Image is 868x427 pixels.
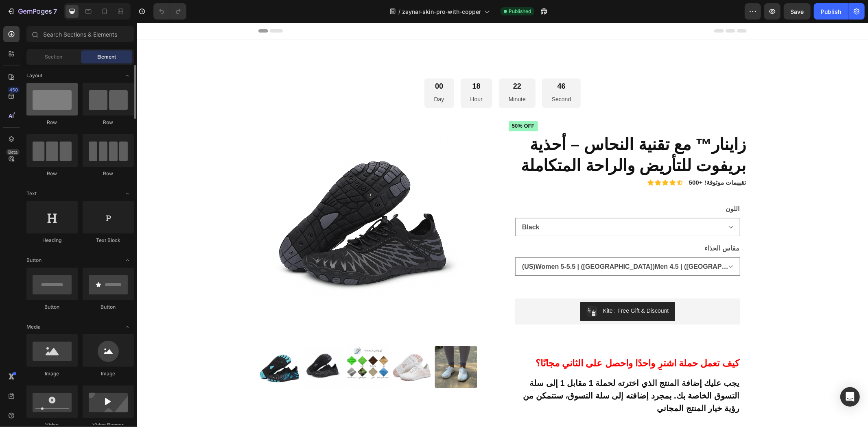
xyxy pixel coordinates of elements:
[567,220,603,231] legend: مقاس الحذاء
[386,356,602,390] strong: يجب عليك إضافة المنتج الذي اخترته لحملة 1 مقابل 1 إلى سلة التسوق الخاصة بك. بمجرد إضافته إلى سلة ...
[121,320,134,333] span: Toggle open
[333,59,345,68] div: 18
[372,72,389,82] p: Minute
[137,23,868,427] iframe: Design area
[415,59,434,68] div: 46
[26,26,134,42] input: Search Sections & Elements
[372,98,401,109] pre: 50% off
[297,59,307,68] div: 00
[450,284,459,294] img: CMn-lpTL4P8CEAE=.png
[26,237,78,244] div: Heading
[83,237,134,244] div: Text Block
[121,254,134,267] span: Toggle open
[26,303,78,311] div: Button
[443,279,538,298] button: Kite : Free Gift & Discount
[121,187,134,200] span: Toggle open
[372,110,610,154] h1: زاينار™ مع تقنية النحاس – أحذية بريفوت للتأريض والراحة المتكاملة
[791,8,804,15] span: Save
[153,3,186,20] div: Undo/Redo
[26,119,78,126] div: Row
[83,303,134,311] div: Button
[509,8,531,15] span: Published
[83,370,134,377] div: Image
[26,257,42,264] span: Button
[398,7,400,16] span: /
[45,53,63,61] span: Section
[83,119,134,126] div: Row
[466,284,532,292] div: Kite : Free Gift & Discount
[821,7,841,16] div: Publish
[297,72,307,82] p: Day
[552,156,609,163] strong: 500+ !تقييمات موثوقة
[121,69,134,82] span: Toggle open
[415,72,434,82] p: Second
[784,3,811,20] button: Save
[3,3,61,20] button: 7
[26,370,78,377] div: Image
[588,181,603,192] legend: اللون
[97,53,116,61] span: Element
[840,387,860,407] div: Open Intercom Messenger
[372,59,389,68] div: 22
[6,149,20,155] div: Beta
[8,87,20,93] div: 450
[814,3,848,20] button: Publish
[333,72,345,82] p: Hour
[83,170,134,177] div: Row
[398,335,602,346] strong: كيف تعمل حملة اشترِ واحدًا واحصل على الثاني مجانًا؟
[53,7,57,16] p: 7
[26,72,42,79] span: Layout
[26,323,41,331] span: Media
[26,170,78,177] div: Row
[26,190,37,197] span: Text
[402,7,481,16] span: zaynar-skin-pro-with-copper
